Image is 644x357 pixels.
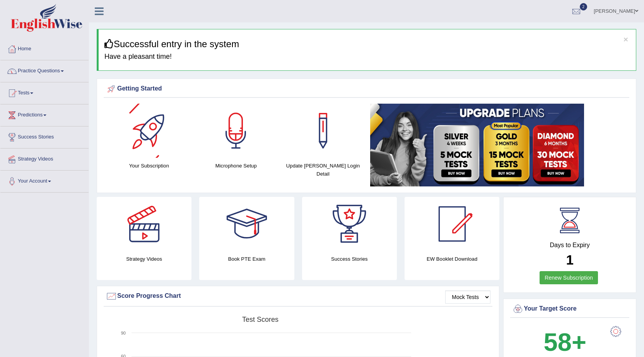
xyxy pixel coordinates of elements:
a: Tests [0,82,89,102]
h4: Strategy Videos [97,255,191,263]
span: 2 [580,3,588,10]
img: small5.jpg [370,104,584,186]
h4: Days to Expiry [512,242,627,249]
a: Practice Questions [0,60,89,80]
a: Predictions [0,104,89,124]
div: Your Target Score [512,303,627,315]
a: Renew Subscription [540,271,598,284]
div: Score Progress Chart [106,290,490,302]
h4: Microphone Setup [196,162,276,170]
a: Success Stories [0,126,89,146]
a: Home [0,38,89,58]
h4: Book PTE Exam [199,255,294,263]
b: 58+ [544,328,586,356]
button: × [624,35,628,43]
h4: Your Subscription [109,162,189,170]
h4: Success Stories [302,255,397,263]
h4: Have a pleasant time! [104,53,630,61]
text: 90 [121,331,126,335]
a: Strategy Videos [0,149,89,168]
h3: Successful entry in the system [104,39,630,49]
a: Your Account [0,171,89,190]
tspan: Test scores [242,316,278,323]
h4: EW Booklet Download [405,255,499,263]
div: Getting Started [106,83,627,95]
h4: Update [PERSON_NAME] Login Detail [284,162,363,178]
b: 1 [566,252,573,267]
